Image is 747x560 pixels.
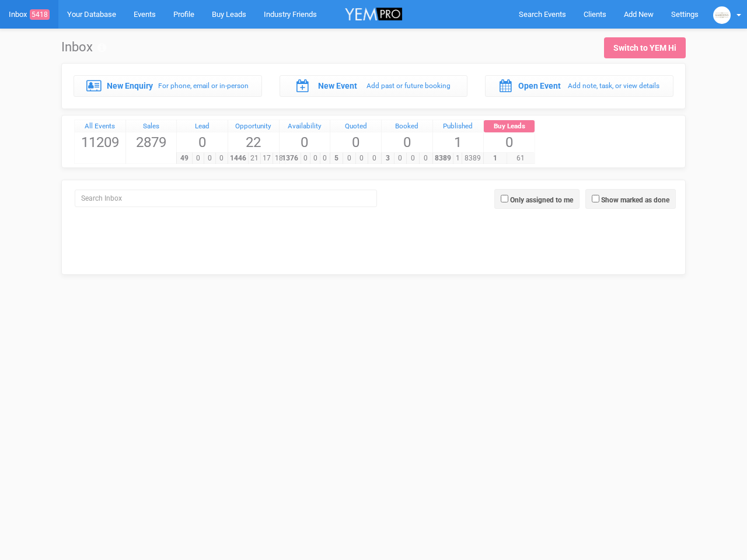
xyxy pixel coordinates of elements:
span: 49 [176,153,193,164]
span: 0 [484,132,535,152]
a: Availability [280,120,330,133]
span: 8389 [462,153,483,164]
label: New Enquiry [107,80,153,92]
span: 0 [330,132,381,152]
a: Switch to YEM Hi [604,37,686,58]
span: 0 [406,153,420,164]
label: Only assigned to me [510,195,573,205]
img: open-uri20240808-2-z9o2v [713,6,731,24]
span: 0 [192,153,204,164]
span: 1376 [279,153,301,164]
a: Buy Leads [484,120,535,133]
a: All Events [75,120,125,133]
a: Quoted [330,120,381,133]
span: 1446 [228,153,249,164]
span: 1 [483,153,507,164]
span: 1 [433,132,484,152]
label: Show marked as done [601,195,669,205]
span: 17 [260,153,273,164]
a: New Event Add past or future booking [280,75,468,96]
span: Search Events [519,10,566,19]
label: New Event [318,80,357,92]
input: Search Inbox [75,190,377,207]
span: 0 [280,132,330,152]
label: Open Event [518,80,561,92]
span: 0 [382,132,432,152]
div: Switch to YEM Hi [613,42,676,54]
small: Add past or future booking [366,82,451,90]
span: 8389 [432,153,454,164]
a: New Enquiry For phone, email or in-person [74,75,262,96]
span: 0 [394,153,407,164]
a: Lead [177,120,228,133]
span: 61 [507,153,535,164]
a: Booked [382,120,432,133]
span: 0 [310,153,320,164]
span: Clients [584,10,606,19]
span: 2879 [126,132,177,152]
small: For phone, email or in-person [158,82,249,90]
span: 22 [228,132,279,152]
span: 18 [273,153,285,164]
span: 1 [453,153,462,164]
span: 3 [381,153,395,164]
span: 0 [355,153,369,164]
span: 5418 [30,9,50,20]
span: 5 [330,153,343,164]
span: 0 [204,153,216,164]
span: 0 [301,153,310,164]
span: 0 [343,153,356,164]
span: Add New [624,10,654,19]
a: Opportunity [228,120,279,133]
small: Add note, task, or view details [568,82,659,90]
span: 0 [419,153,432,164]
a: Published [433,120,484,133]
span: 21 [248,153,261,164]
span: 0 [177,132,228,152]
a: Sales [126,120,177,133]
span: 0 [368,153,381,164]
span: 0 [215,153,228,164]
a: Open Event Add note, task, or view details [485,75,673,96]
span: 11209 [75,132,125,152]
span: 0 [320,153,330,164]
h1: Inbox [61,40,106,54]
